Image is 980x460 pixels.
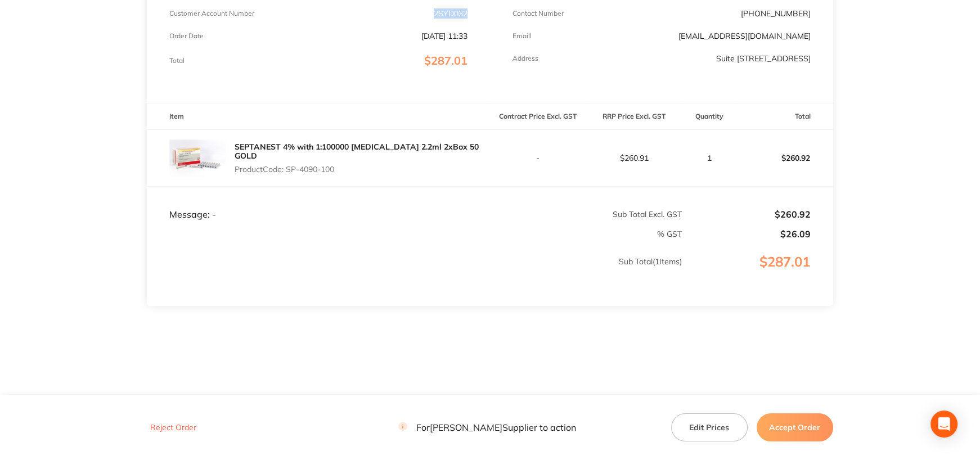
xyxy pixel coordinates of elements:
p: Customer Account Number [169,10,254,17]
button: Accept Order [757,413,833,441]
p: [PHONE_NUMBER] [741,9,811,18]
p: - [491,154,586,163]
p: [DATE] 11:33 [421,31,467,40]
th: Contract Price Excl. GST [490,103,586,130]
a: SEPTANEST 4% with 1:100000 [MEDICAL_DATA] 2.2ml 2xBox 50 GOLD [235,142,479,161]
p: $260.91 [587,154,682,163]
p: Product Code: SP-4090-100 [235,165,490,174]
p: $260.92 [738,145,833,172]
th: Quantity [682,103,737,130]
button: Reject Order [147,423,200,433]
th: Item [147,103,490,130]
p: Emaill [513,32,532,40]
p: $26.09 [682,229,810,239]
p: $260.92 [682,209,810,219]
p: Contact Number [513,10,564,17]
th: Total [737,103,833,130]
p: 1 [682,154,736,163]
p: Sub Total Excl. GST [491,210,681,219]
span: $287.01 [424,53,467,67]
p: Sub Total ( 1 Items) [147,257,681,288]
td: Message: - [147,186,490,220]
p: 2SYD032 [434,9,467,18]
div: Open Intercom Messenger [930,411,957,438]
p: Order Date [169,32,204,40]
img: aHJ3c2p2ZQ [169,130,226,186]
a: [EMAIL_ADDRESS][DOMAIN_NAME] [678,31,811,41]
th: RRP Price Excl. GST [586,103,682,130]
p: For [PERSON_NAME] Supplier to action [398,422,576,433]
button: Edit Prices [671,413,748,441]
p: Total [169,57,185,65]
p: Address [513,55,538,62]
p: $287.01 [682,254,832,292]
p: % GST [147,229,681,238]
p: Suite [STREET_ADDRESS] [716,54,811,63]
